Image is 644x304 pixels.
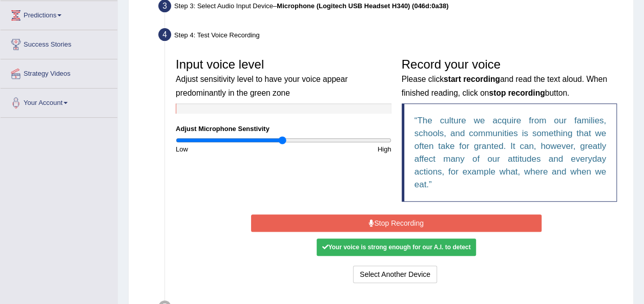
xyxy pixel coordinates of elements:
a: Strategy Videos [1,59,117,85]
a: Success Stories [1,30,117,56]
span: – [273,2,448,10]
h3: Record your voice [402,58,617,98]
button: Select Another Device [353,266,437,283]
a: Your Account [1,89,117,114]
q: The culture we acquire from our families, schools, and communities is something that we often tak... [414,116,607,189]
small: Please click and read the text aloud. When finished reading, click on button. [402,75,607,97]
b: stop recording [489,89,545,97]
div: Step 4: Test Voice Recording [154,25,629,48]
b: Microphone (Logitech USB Headset H340) (046d:0a38) [277,2,448,10]
button: Stop Recording [251,214,542,232]
div: High [283,144,396,154]
h3: Input voice level [176,58,391,98]
b: start recording [444,75,500,83]
div: Your voice is strong enough for our A.I. to detect [317,238,475,256]
label: Adjust Microphone Senstivity [176,124,269,134]
small: Adjust sensitivity level to have your voice appear predominantly in the green zone [176,75,347,97]
a: Predictions [1,1,117,27]
div: Low [171,144,283,154]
